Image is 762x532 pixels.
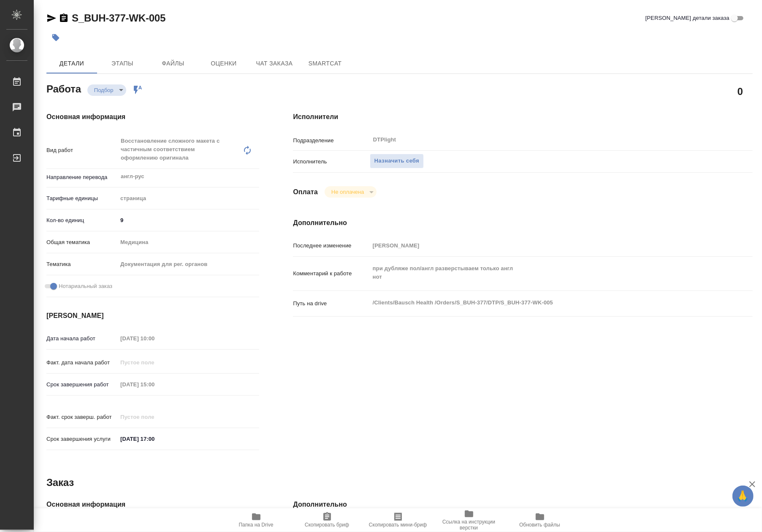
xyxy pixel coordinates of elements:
input: Пустое поле [117,332,191,345]
span: Чат заказа [254,58,295,69]
button: Обновить файлы [504,508,575,532]
div: Подбор [325,186,377,198]
div: страница [117,191,259,206]
input: ✎ Введи что-нибудь [117,433,191,445]
p: Тарифные единицы [46,194,117,203]
h4: Исполнители [293,112,753,122]
p: Последнее изменение [293,242,369,250]
button: Добавить тэг [46,28,65,47]
h2: Заказ [46,476,74,489]
button: Не оплачена [329,188,366,195]
p: Кол-во единиц [46,216,117,225]
button: Скопировать мини-бриф [363,508,434,532]
h4: Дополнительно [293,218,753,228]
button: 🙏 [732,486,754,507]
p: Срок завершения работ [46,380,117,389]
h2: 0 [738,84,743,98]
h4: Основная информация [46,112,259,122]
button: Скопировать ссылку для ЯМессенджера [46,13,57,23]
a: S_BUH-377-WK-005 [72,12,165,24]
input: Пустое поле [117,356,191,369]
p: Подразделение [293,136,369,145]
span: Скопировать мини-бриф [369,522,427,528]
h4: Оплата [293,187,318,197]
button: Подбор [92,87,116,94]
span: Папка на Drive [239,522,274,528]
span: Этапы [102,58,143,69]
input: ✎ Введи что-нибудь [117,214,259,226]
div: Медицина [117,235,259,250]
button: Скопировать ссылку [59,13,69,23]
div: Подбор [87,84,126,96]
p: Вид работ [46,146,117,155]
p: Направление перевода [46,173,117,182]
span: SmartCat [305,58,345,69]
input: Пустое поле [117,411,191,423]
p: Комментарий к работе [293,269,369,278]
div: Документация для рег. органов [117,257,259,271]
h4: Основная информация [46,499,259,510]
span: Оценки [203,58,244,69]
span: Нотариальный заказ [59,282,112,290]
span: 🙏 [736,487,750,505]
span: Ссылка на инструкции верстки [439,519,499,531]
p: Исполнитель [293,157,369,166]
textarea: при дубляже пол/англ разверстываем только англ нот [370,261,714,284]
span: Детали [52,58,92,69]
p: Общая тематика [46,238,117,247]
p: Факт. срок заверш. работ [46,413,117,421]
input: Пустое поле [117,378,191,391]
h4: [PERSON_NAME] [46,311,259,321]
input: Пустое поле [370,239,714,252]
button: Назначить себя [370,154,424,168]
h2: Работа [46,81,81,96]
span: Скопировать бриф [305,522,349,528]
p: Дата начала работ [46,334,117,343]
textarea: /Clients/Bausch Health /Orders/S_BUH-377/DTP/S_BUH-377-WK-005 [370,296,714,310]
p: Тематика [46,260,117,269]
h4: Дополнительно [293,499,753,510]
span: Обновить файлы [519,522,560,528]
span: Файлы [153,58,193,69]
button: Ссылка на инструкции верстки [434,508,504,532]
p: Срок завершения услуги [46,435,117,443]
button: Скопировать бриф [292,508,363,532]
span: Назначить себя [374,156,419,166]
p: Факт. дата начала работ [46,358,117,367]
span: [PERSON_NAME] детали заказа [645,14,729,22]
button: Папка на Drive [221,508,292,532]
p: Путь на drive [293,299,369,308]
